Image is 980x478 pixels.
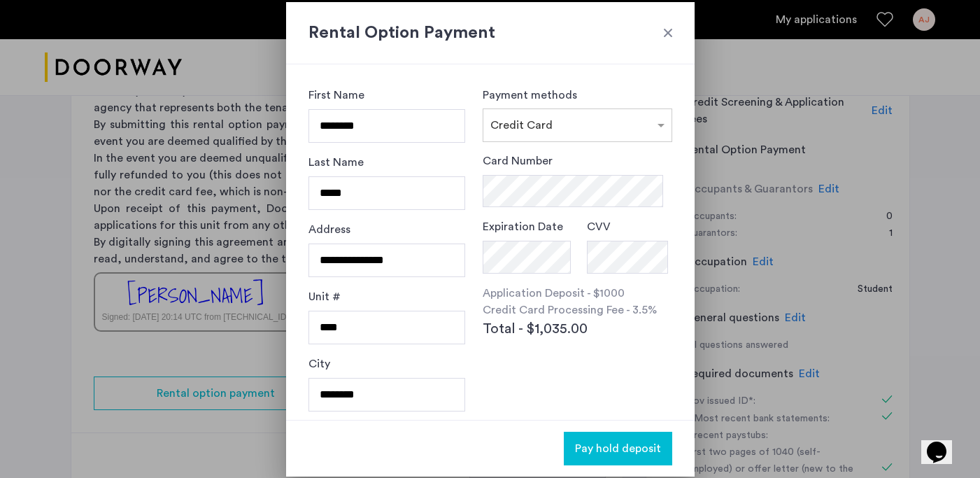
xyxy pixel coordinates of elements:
h2: Rental Option Payment [308,20,672,45]
button: button [564,432,672,465]
label: Card Number [483,153,553,169]
p: Credit Card Processing Fee - 3.5% [483,302,672,318]
p: Application Deposit - $1000 [483,285,672,302]
span: Credit Card [490,120,553,131]
label: Address [308,221,350,238]
label: Unit # [308,288,341,305]
label: City [308,356,330,372]
label: Last Name [308,154,364,171]
label: First Name [308,87,364,104]
iframe: chat widget [921,422,966,464]
label: Expiration Date [483,218,563,235]
label: Payment methods [483,90,577,101]
span: Pay hold deposit [575,440,661,457]
span: Total - $1,035.00 [483,318,588,339]
label: CVV [587,218,611,235]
